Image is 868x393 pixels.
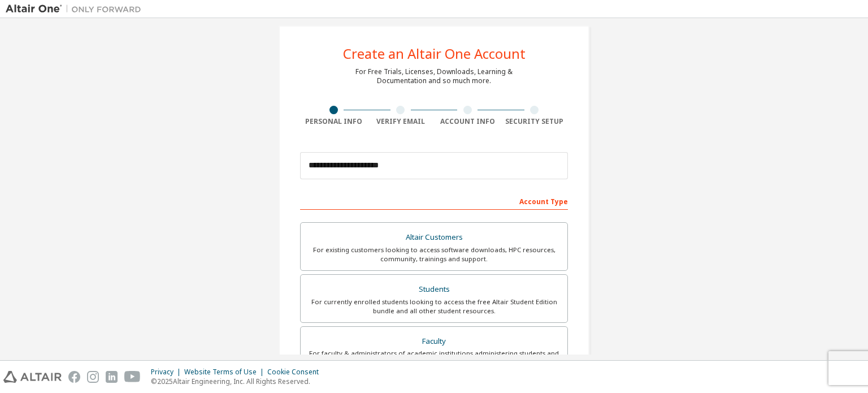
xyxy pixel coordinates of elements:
[124,371,141,383] img: youtube.svg
[3,371,62,383] img: altair_logo.svg
[68,371,80,383] img: facebook.svg
[300,192,568,210] div: Account Type
[184,368,267,377] div: Website Terms of Use
[343,47,526,61] div: Create an Altair One Account
[434,117,501,126] div: Account Info
[87,371,99,383] img: instagram.svg
[151,377,325,386] p: © 2025 Altair Engineering, Inc. All Rights Reserved.
[106,371,118,383] img: linkedin.svg
[307,334,561,349] div: Faculty
[355,67,513,85] div: For Free Trials, Licenses, Downloads, Learning & Documentation and so much more.
[307,282,561,297] div: Students
[267,368,325,377] div: Cookie Consent
[307,349,561,367] div: For faculty & administrators of academic institutions administering students and accessing softwa...
[367,117,435,126] div: Verify Email
[307,297,561,316] div: For currently enrolled students looking to access the free Altair Student Edition bundle and all ...
[6,3,147,15] img: Altair One
[307,230,561,245] div: Altair Customers
[300,117,367,126] div: Personal Info
[307,245,561,264] div: For existing customers looking to access software downloads, HPC resources, community, trainings ...
[151,368,184,377] div: Privacy
[501,117,568,126] div: Security Setup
